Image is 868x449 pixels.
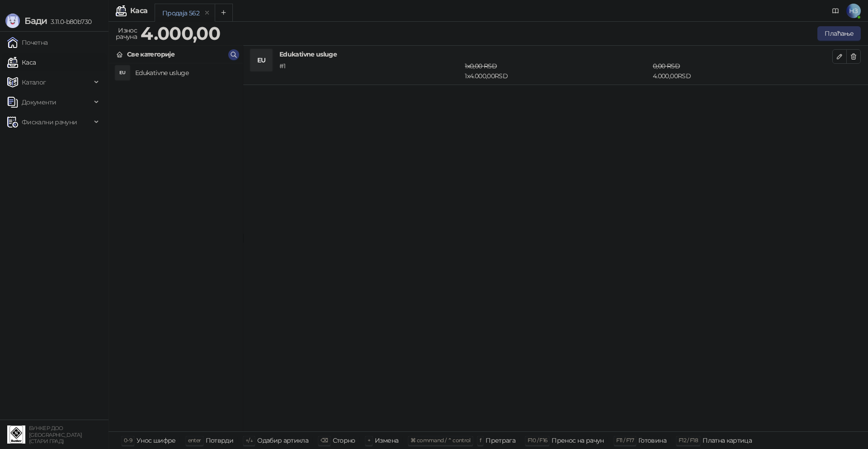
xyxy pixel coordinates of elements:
h4: Edukativne usluge [279,49,832,59]
h4: Edukativne usluge [135,66,236,80]
div: Платна картица [703,435,752,446]
a: Каса [7,53,36,71]
a: Документација [828,4,843,18]
div: Претрага [486,435,515,446]
small: БУНКЕР ДОО [GEOGRAPHIC_DATA] (СТАРИ ГРАД) [29,425,82,444]
div: Готовина [638,435,666,446]
div: 1 x 4.000,00 RSD [463,61,651,81]
span: F11 / F17 [616,437,634,444]
div: Продаја 562 [162,8,199,18]
button: Плаћање [817,26,861,41]
span: Бади [24,15,47,26]
span: ↑/↓ [245,437,253,444]
span: + [368,437,370,444]
button: Add tab [215,4,233,22]
div: Потврди [206,435,234,446]
span: F12 / F18 [679,437,698,444]
img: Logo [5,14,20,28]
div: # 1 [278,61,463,81]
span: F10 / F16 [528,437,547,444]
div: grid [109,63,243,431]
div: Све категорије [127,49,175,59]
span: ⌘ command / ⌃ control [410,437,471,444]
span: 1 x 0,00 RSD [465,62,497,70]
span: ⌫ [321,437,328,444]
span: Каталог [22,73,46,91]
span: НЗ [846,4,861,18]
strong: 4.000,00 [141,22,220,44]
span: 0,00 RSD [653,62,680,70]
div: EU [250,49,272,71]
span: 3.11.0-b80b730 [47,18,91,26]
div: Сторно [333,435,355,446]
a: Почетна [7,33,48,52]
div: Одабир артикла [257,435,308,446]
div: Измена [375,435,398,446]
div: Унос шифре [137,435,176,446]
div: EU [115,66,130,80]
span: 0-9 [124,437,132,444]
span: Фискални рачуни [22,113,77,131]
span: Документи [22,93,56,111]
span: f [480,437,481,444]
img: 64x64-companyLogo-d200c298-da26-4023-afd4-f376f589afb5.jpeg [7,425,25,444]
div: 4.000,00 RSD [651,61,834,81]
button: remove [201,9,213,17]
div: Каса [130,7,147,14]
span: enter [188,437,201,444]
div: Износ рачуна [114,24,139,43]
div: Пренос на рачун [552,435,604,446]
